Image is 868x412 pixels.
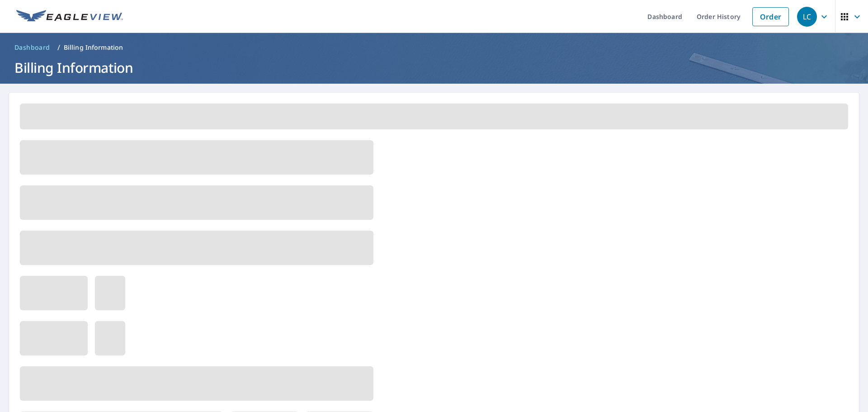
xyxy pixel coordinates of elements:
span: Dashboard [14,43,50,52]
nav: breadcrumb [11,40,857,55]
h1: Billing Information [11,58,857,77]
li: / [57,42,60,53]
div: LC [797,7,817,27]
p: Billing Information [64,43,123,52]
a: Dashboard [11,40,54,55]
a: Order [752,7,789,26]
img: EV Logo [16,10,123,24]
